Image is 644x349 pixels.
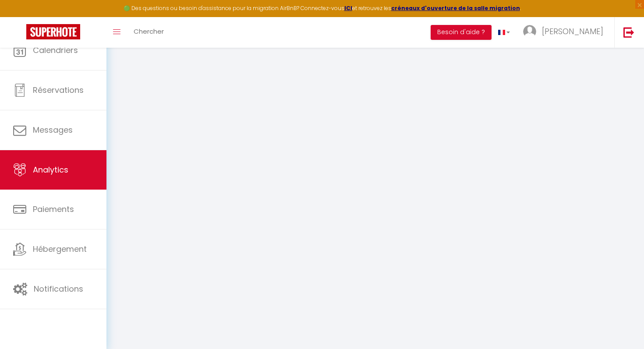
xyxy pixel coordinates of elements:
span: Réservations [33,85,84,95]
span: Calendriers [33,45,78,56]
img: Super Booking [26,24,80,39]
span: Messages [33,124,73,135]
img: logout [623,27,634,38]
a: ... [PERSON_NAME] [517,17,614,48]
a: créneaux d'ouverture de la salle migration [391,4,520,12]
span: Analytics [33,164,68,175]
span: Paiements [33,204,74,215]
span: [PERSON_NAME] [542,26,603,37]
button: Ouvrir le widget de chat LiveChat [7,4,33,30]
span: Chercher [134,27,164,36]
img: ... [523,25,536,38]
span: Notifications [34,283,83,294]
span: Hébergement [33,243,87,254]
a: Chercher [127,17,170,48]
button: Besoin d'aide ? [431,25,492,40]
a: ICI [344,4,352,12]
